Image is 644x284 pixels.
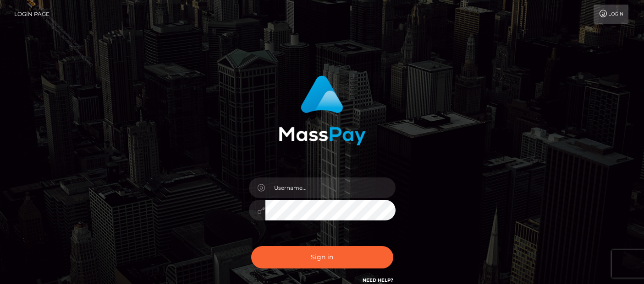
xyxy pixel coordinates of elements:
[594,5,628,24] a: Login
[251,246,393,268] button: Sign in
[265,177,396,198] input: Username...
[14,5,50,24] a: Login Page
[279,75,366,145] img: MassPay Login
[363,277,393,283] a: Need Help?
